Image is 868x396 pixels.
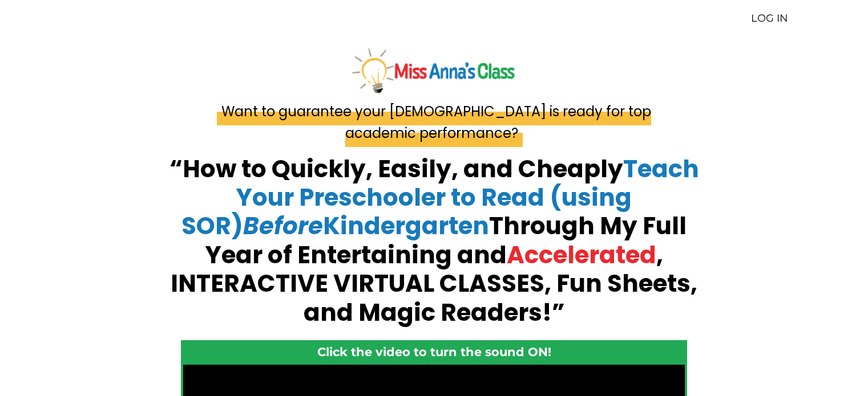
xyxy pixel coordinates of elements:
span: Accelerated [507,238,656,272]
a: LOG IN [751,12,788,25]
strong: “How to Quickly, Easily, and Cheaply Through My Full Year of Entertaining and , INTERACTIVE VIRTU... [169,152,699,329]
strong: Click the video to turn the sound ON! [317,345,551,359]
span: Teach Your Preschooler to Read (using SOR) Kindergarten [181,152,699,243]
em: Before [243,209,323,243]
span: Want to guarantee your [DEMOGRAPHIC_DATA] is ready for top academic performance? [217,97,651,147]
